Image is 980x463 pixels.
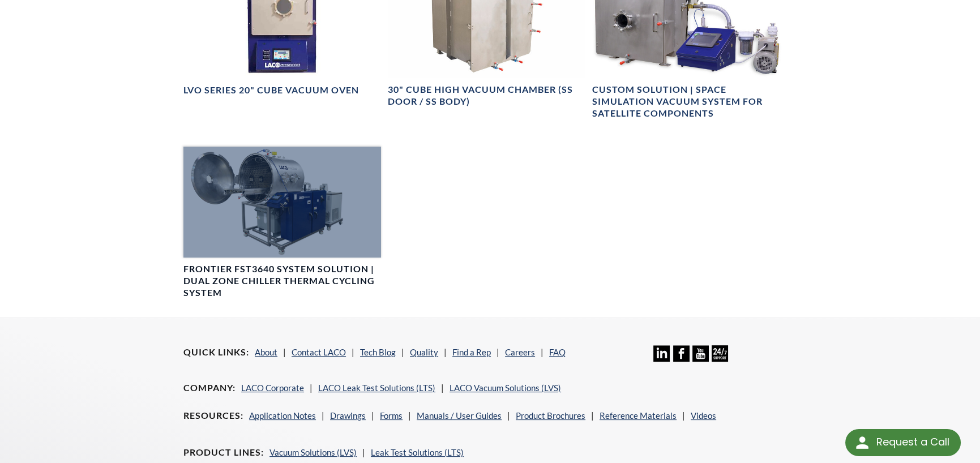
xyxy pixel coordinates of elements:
[249,410,316,421] a: Application Notes
[417,410,502,421] a: Manuals / User Guides
[241,383,304,393] a: LACO Corporate
[318,383,435,393] a: LACO Leak Test Solutions (LTS)
[592,84,790,119] h4: Custom Solution | Space Simulation Vacuum System for Satellite Components
[712,353,728,363] a: 24/7 Support
[360,347,396,357] a: Tech Blog
[505,347,535,357] a: Careers
[183,147,381,299] a: Thermal Vacuum System for Spacecraft Imaging Testing, SS Chamber, angled viewFrontier FST3640 Sys...
[712,345,728,362] img: 24/7 Support Icon
[452,347,491,357] a: Find a Rep
[380,410,403,421] a: Forms
[853,434,871,452] img: round button
[255,347,277,357] a: About
[691,410,716,421] a: Videos
[876,429,949,455] div: Request a Call
[183,447,264,458] h4: Product Lines
[269,447,357,457] a: Vacuum Solutions (LVS)
[549,347,566,357] a: FAQ
[330,410,366,421] a: Drawings
[183,346,249,358] h4: Quick Links
[600,410,677,421] a: Reference Materials
[371,447,464,457] a: Leak Test Solutions (LTS)
[450,383,561,393] a: LACO Vacuum Solutions (LVS)
[183,382,236,394] h4: Company
[183,84,359,96] h4: LVO Series 20" Cube Vacuum Oven
[410,347,438,357] a: Quality
[516,410,585,421] a: Product Brochures
[292,347,346,357] a: Contact LACO
[183,263,381,298] h4: Frontier FST3640 System Solution | Dual Zone Chiller Thermal Cycling System
[183,410,243,422] h4: Resources
[388,84,585,108] h4: 30" Cube High Vacuum Chamber (SS Door / SS Body)
[845,429,961,456] div: Request a Call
